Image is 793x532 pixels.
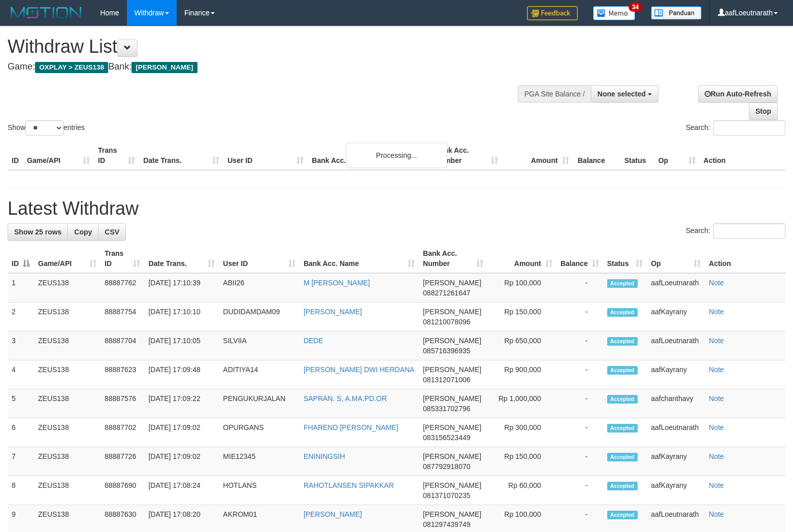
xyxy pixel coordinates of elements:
th: Action [700,141,785,170]
td: ABII26 [219,273,300,303]
span: Copy 081297439749 to clipboard [423,520,470,528]
th: Game/API [23,141,94,170]
td: - [556,360,603,389]
td: 5 [8,389,34,418]
td: 88887623 [101,360,144,389]
th: Trans ID [94,141,139,170]
span: [PERSON_NAME] [423,423,481,431]
a: Note [709,394,724,403]
span: Copy 088271261647 to clipboard [423,289,470,297]
td: - [556,476,603,505]
td: - [556,273,603,303]
span: None selected [598,90,646,98]
td: 3 [8,331,34,360]
td: aafLoeutnarath [647,331,705,360]
a: Note [709,510,724,518]
span: Accepted [607,279,638,288]
td: - [556,331,603,360]
td: - [556,418,603,447]
a: RAHOTLANSEN SIPAKKAR [304,481,394,489]
a: SAPRAN. S, A.MA.PD.OR [304,394,387,403]
td: [DATE] 17:08:24 [144,476,219,505]
span: OXPLAY > ZEUS138 [35,62,108,73]
span: Accepted [607,424,638,433]
td: 88887704 [101,331,144,360]
button: None selected [591,85,658,103]
span: [PERSON_NAME] [423,365,481,374]
span: Copy 083156523449 to clipboard [423,434,470,442]
th: Bank Acc. Number [431,141,502,170]
th: Date Trans. [139,141,223,170]
td: ZEUS138 [34,389,101,418]
span: [PERSON_NAME] [423,279,481,287]
td: 2 [8,303,34,331]
th: Date Trans.: activate to sort column ascending [144,244,219,273]
td: [DATE] 17:10:39 [144,273,219,303]
td: - [556,389,603,418]
td: [DATE] 17:10:10 [144,303,219,331]
span: Accepted [607,337,638,346]
td: 1 [8,273,34,303]
td: [DATE] 17:09:02 [144,418,219,447]
th: Amount: activate to sort column ascending [487,244,556,273]
td: - [556,447,603,476]
th: Bank Acc. Name [308,141,431,170]
th: ID: activate to sort column descending [8,244,34,273]
td: Rp 300,000 [487,418,556,447]
span: Copy 081312071006 to clipboard [423,376,470,384]
span: Show 25 rows [14,228,61,236]
td: ZEUS138 [34,418,101,447]
span: Accepted [607,482,638,490]
td: 88887690 [101,476,144,505]
td: - [556,303,603,331]
span: [PERSON_NAME] [423,394,481,403]
span: [PERSON_NAME] [423,452,481,460]
a: Note [709,423,724,431]
span: CSV [105,228,119,236]
span: Copy 081371070235 to clipboard [423,491,470,500]
label: Search: [686,120,785,136]
span: [PERSON_NAME] [423,510,481,518]
td: 88887754 [101,303,144,331]
div: Processing... [346,143,447,168]
td: 6 [8,418,34,447]
span: Copy 087792918070 to clipboard [423,462,470,471]
td: aafKayrany [647,303,705,331]
th: Op [654,141,700,170]
a: CSV [98,223,126,241]
th: Balance [573,141,620,170]
span: [PERSON_NAME] [423,337,481,345]
td: PENGUKURJALAN [219,389,300,418]
td: aafLoeutnarath [647,273,705,303]
select: Showentries [25,120,63,136]
th: Op: activate to sort column ascending [647,244,705,273]
td: aafKayrany [647,360,705,389]
span: 34 [629,3,642,12]
td: 7 [8,447,34,476]
td: ZEUS138 [34,360,101,389]
td: 88887726 [101,447,144,476]
a: FHAREND [PERSON_NAME] [304,423,399,431]
td: Rp 1,000,000 [487,389,556,418]
td: ZEUS138 [34,273,101,303]
th: Bank Acc. Number: activate to sort column ascending [419,244,487,273]
a: [PERSON_NAME] DWI HERDANA [304,365,415,374]
span: Copy 085331702796 to clipboard [423,405,470,413]
span: [PERSON_NAME] [423,308,481,316]
label: Show entries [8,120,85,136]
th: Action [705,244,785,273]
span: Accepted [607,511,638,519]
a: Note [709,308,724,316]
a: Note [709,481,724,489]
th: Bank Acc. Name: activate to sort column ascending [300,244,419,273]
h1: Withdraw List [8,37,518,57]
a: Note [709,365,724,374]
td: Rp 60,000 [487,476,556,505]
td: OPURGANS [219,418,300,447]
a: Copy [68,223,98,241]
td: 88887576 [101,389,144,418]
span: Copy [74,228,92,236]
td: MIE12345 [219,447,300,476]
span: [PERSON_NAME] [423,481,481,489]
h1: Latest Withdraw [8,198,785,219]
